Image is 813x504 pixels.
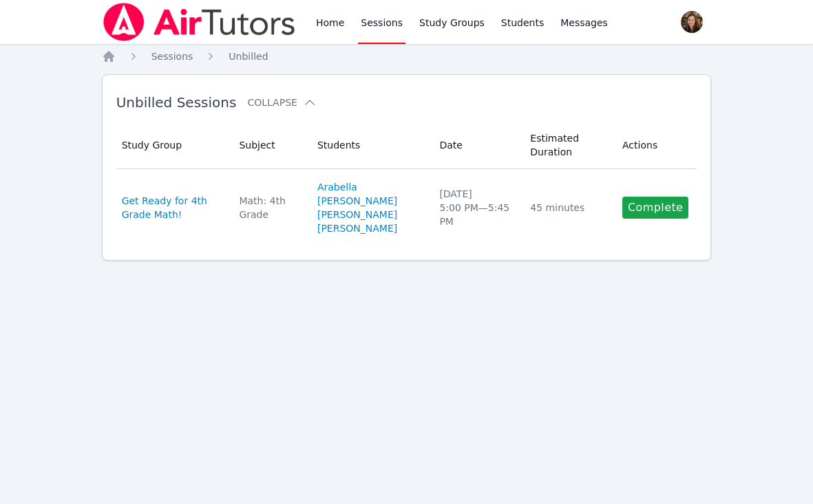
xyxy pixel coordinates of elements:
[560,16,608,30] span: Messages
[229,51,268,62] span: Unbilled
[614,122,697,169] th: Actions
[122,194,223,221] a: Get Ready for 4th Grade Math!
[239,194,301,221] div: Math: 4th Grade
[116,94,237,111] span: Unbilled Sessions
[231,122,309,169] th: Subject
[622,197,688,219] a: Complete
[247,96,316,109] button: Collapse
[317,221,397,235] a: [PERSON_NAME]
[116,122,231,169] th: Study Group
[151,50,193,63] a: Sessions
[116,169,697,246] tr: Get Ready for 4th Grade Math!Math: 4th GradeArabella [PERSON_NAME][PERSON_NAME][PERSON_NAME][DATE...
[431,122,522,169] th: Date
[317,208,397,221] a: [PERSON_NAME]
[522,122,614,169] th: Estimated Duration
[102,50,712,63] nav: Breadcrumb
[229,50,268,63] a: Unbilled
[151,51,193,62] span: Sessions
[530,201,606,215] div: 45 minutes
[317,180,423,208] a: Arabella [PERSON_NAME]
[102,3,297,41] img: Air Tutors
[439,187,514,228] div: [DATE] 5:00 PM — 5:45 PM
[309,122,431,169] th: Students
